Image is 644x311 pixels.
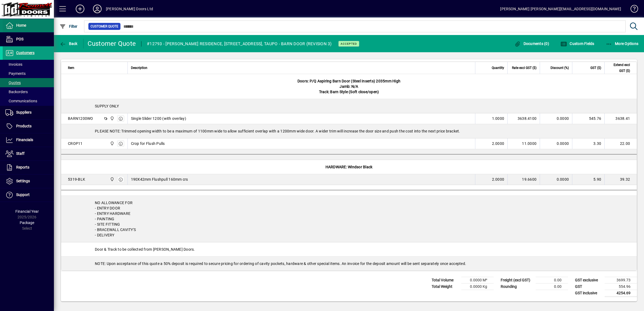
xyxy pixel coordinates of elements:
[572,290,605,296] td: GST inclusive
[498,277,536,283] td: Freight (excl GST)
[3,161,54,174] a: Reports
[109,116,115,121] span: Bennett Doors Ltd
[71,4,89,14] button: Add
[3,96,54,106] a: Communications
[3,60,54,69] a: Invoices
[572,113,604,124] td: 545.76
[68,141,83,146] div: CROP11
[429,277,461,283] td: Total Volume
[16,124,32,128] span: Products
[61,99,637,113] div: SUPPLY ONLY
[626,1,637,19] a: Knowledge Base
[60,41,78,46] span: Back
[61,160,637,174] div: HARDWARE: Windsor Black
[54,39,84,48] app-page-header-button: Back
[3,69,54,78] a: Payments
[109,141,115,146] span: Bennett Doors Ltd
[604,174,637,185] td: 39.32
[109,176,115,182] span: Bennett Doors Ltd
[3,106,54,119] a: Suppliers
[540,174,572,185] td: 0.0000
[3,87,54,96] a: Backorders
[5,81,21,85] span: Quotes
[540,113,572,124] td: 0.0000
[5,62,22,67] span: Invoices
[5,99,37,103] span: Communications
[16,51,34,55] span: Customers
[88,39,136,48] div: Customer Quote
[3,147,54,160] a: Staff
[131,65,147,71] span: Description
[58,39,79,48] button: Back
[605,277,637,283] td: 3699.73
[68,65,74,71] span: Item
[16,110,32,114] span: Suppliers
[131,116,186,121] span: Single Slider 1200 (with overlay)
[3,188,54,202] a: Support
[511,177,536,182] div: 19.6600
[606,41,639,46] span: More Options
[61,74,637,99] div: Doors: P/Q Aspiring Barn Door (Steel Inserts) 2035mm High Jamb: N/A Track: Barn Style (Soft close...
[68,116,93,121] div: BARN1200WO
[3,78,54,87] a: Quotes
[500,5,621,13] div: [PERSON_NAME] [PERSON_NAME][EMAIL_ADDRESS][DOMAIN_NAME]
[16,179,30,183] span: Settings
[68,177,85,182] div: 5319-BLK
[3,120,54,133] a: Products
[3,19,54,32] a: Home
[131,141,165,146] span: Crop for Flush Pulls
[513,39,550,48] button: Documents (0)
[605,283,637,290] td: 554.96
[5,71,26,76] span: Payments
[550,65,569,71] span: Discount (%)
[560,41,594,46] span: Custom Fields
[5,90,28,94] span: Backorders
[61,124,637,138] div: PLEASE NOTE: Trimmed opening width to be a maximum of 1100mm wide to allow sufficient overlap wit...
[61,257,637,271] div: NOTE: Upon acceptance of this quote a 50% deposit is required to secure pricing for ordering of c...
[58,22,79,31] button: Filter
[3,174,54,188] a: Settings
[572,174,604,185] td: 5.90
[461,277,494,283] td: 0.0000 M³
[536,283,568,290] td: 0.00
[20,221,34,225] span: Package
[572,277,605,283] td: GST exclusive
[60,24,78,29] span: Filter
[492,141,504,146] span: 2.0000
[16,23,26,27] span: Home
[572,283,605,290] td: GST
[16,37,23,41] span: POS
[572,138,604,149] td: 3.30
[605,290,637,296] td: 4254.69
[131,177,188,182] span: 190X42mm Flushpull 160mm crs
[608,62,630,74] span: Extend excl GST ($)
[492,116,504,121] span: 1.0000
[147,40,332,48] div: #12793 - [PERSON_NAME] RESIDENCE, [STREET_ADDRESS], TAUPO - BARN DOOR (REVISION 3)
[106,5,153,13] div: [PERSON_NAME] Doors Ltd
[604,39,640,48] button: More Options
[511,141,536,146] div: 11.0000
[3,33,54,46] a: POS
[604,113,637,124] td: 3638.41
[16,193,30,197] span: Support
[429,283,461,290] td: Total Weight
[604,138,637,149] td: 22.00
[492,65,504,71] span: Quantity
[91,24,118,29] span: Customer Quote
[498,283,536,290] td: Rounding
[15,209,39,214] span: Financial Year
[61,242,637,256] div: Door & Track to be collected from [PERSON_NAME] Doors.
[461,283,494,290] td: 0.0000 Kg
[514,41,549,46] span: Documents (0)
[540,138,572,149] td: 0.0000
[511,116,536,121] div: 3638.4100
[559,39,596,48] button: Custom Fields
[590,65,601,71] span: GST ($)
[89,4,106,14] button: Profile
[16,138,33,142] span: Financials
[341,42,357,46] span: ACCEPTED
[512,65,536,71] span: Rate excl GST ($)
[61,196,637,242] div: NO ALLOWANCE FOR - ENTRY DOOR - ENTRY HARDWARE - PAINTING - SITE FITTING - BRACEWALL CAVITY'S - D...
[492,177,504,182] span: 2.0000
[16,165,29,169] span: Reports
